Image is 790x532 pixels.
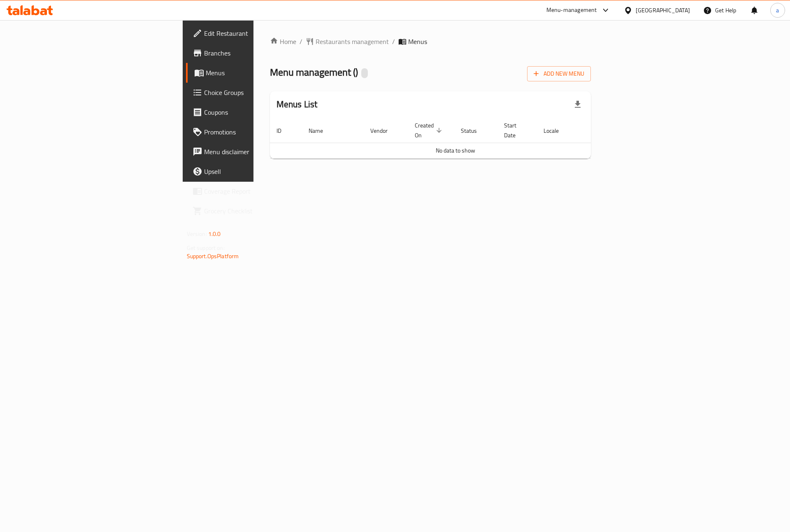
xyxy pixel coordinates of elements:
button: Add New Menu [527,66,591,81]
span: Locale [544,126,569,136]
table: enhanced table [270,118,641,159]
h2: Menus List [276,98,318,111]
span: Edit Restaurant [204,28,308,38]
a: Branches [186,43,315,63]
li: / [392,37,395,46]
a: Menus [186,63,315,83]
span: a [776,6,779,15]
span: Name [309,126,334,136]
span: Version: [187,229,207,239]
span: Promotions [204,127,308,137]
span: Coupons [204,107,308,117]
span: Grocery Checklist [204,206,308,216]
div: Menu-management [546,5,597,15]
a: Upsell [186,162,315,181]
span: Branches [204,48,308,58]
a: Menu disclaimer [186,142,315,162]
div: Export file [568,95,588,114]
span: Menu management ( ) [270,63,358,81]
span: 1.0.0 [208,229,221,239]
a: Restaurants management [306,37,389,46]
span: Choice Groups [204,88,308,97]
span: Add New Menu [534,69,584,79]
span: Menu disclaimer [204,147,308,157]
span: Coverage Report [204,186,308,196]
span: Menus [206,68,308,78]
span: Status [461,126,488,136]
span: Created On [415,120,444,140]
span: Start Date [504,120,527,140]
nav: breadcrumb [270,37,591,46]
div: [GEOGRAPHIC_DATA] [636,6,690,15]
a: Support.OpsPlatform [187,251,239,261]
a: Choice Groups [186,83,315,102]
span: ID [276,126,292,136]
a: Coupons [186,102,315,122]
a: Edit Restaurant [186,23,315,43]
span: Restaurants management [316,37,389,46]
a: Promotions [186,122,315,142]
a: Grocery Checklist [186,201,315,221]
span: Get support on: [187,243,225,253]
span: Menus [408,37,427,46]
span: Vendor [370,126,398,136]
th: Actions [579,118,641,143]
span: No data to show [436,145,475,156]
a: Coverage Report [186,181,315,201]
span: Upsell [204,167,308,176]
